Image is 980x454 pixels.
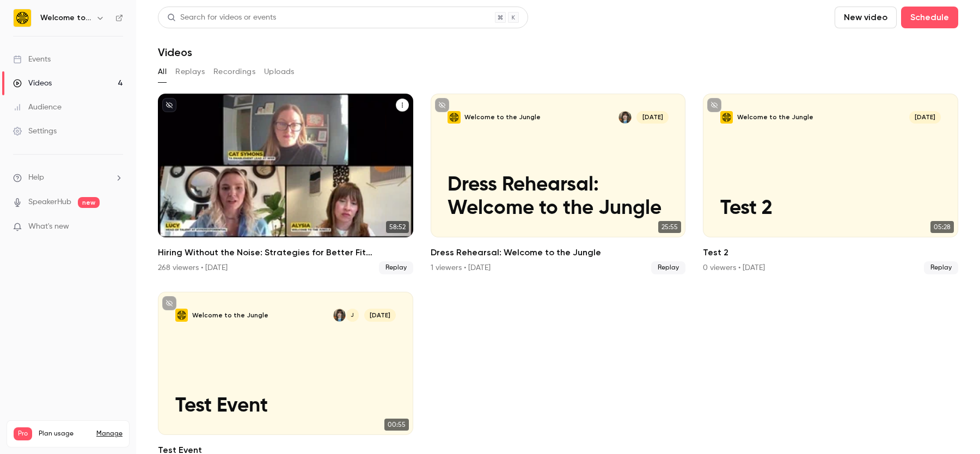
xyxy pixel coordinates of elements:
[703,94,958,274] li: Test 2
[158,94,413,274] li: Hiring Without the Noise: Strategies for Better Fit Candidates
[13,126,57,137] div: Settings
[345,308,360,322] div: J
[13,54,51,65] div: Events
[636,111,668,124] span: [DATE]
[431,94,686,274] li: Dress Rehearsal: Welcome to the Jungle
[158,46,192,59] h1: Videos
[333,309,346,321] img: Alysia Wanczyk
[835,7,897,28] button: New video
[14,427,32,440] span: Pro
[909,111,941,124] span: [DATE]
[192,311,268,320] p: Welcome to the Jungle
[175,63,205,81] button: Replays
[703,94,958,274] a: Test 2Welcome to the Jungle[DATE]Test 205:28Test 20 viewers • [DATE]Replay
[39,430,90,438] span: Plan usage
[175,395,396,418] p: Test Event
[28,221,69,232] span: What's new
[431,94,686,274] a: Dress Rehearsal: Welcome to the JungleWelcome to the JungleAlysia Wanczyk[DATE]Dress Rehearsal: W...
[737,113,813,121] p: Welcome to the Jungle
[264,63,295,81] button: Uploads
[431,262,491,273] div: 1 viewers • [DATE]
[703,246,958,259] h2: Test 2
[158,94,413,274] a: 58:52Hiring Without the Noise: Strategies for Better Fit Candidates268 viewers • [DATE]Replay
[707,98,721,112] button: unpublished
[213,63,255,81] button: Recordings
[167,12,276,23] div: Search for videos or events
[13,78,52,89] div: Videos
[618,111,631,124] img: Alysia Wanczyk
[431,246,686,259] h2: Dress Rehearsal: Welcome to the Jungle
[930,221,954,233] span: 05:28
[28,197,71,208] a: SpeakerHub
[386,221,409,233] span: 58:52
[448,174,668,220] p: Dress Rehearsal: Welcome to the Jungle
[96,430,122,438] a: Manage
[175,309,188,321] img: Test Event
[158,262,228,273] div: 268 viewers • [DATE]
[924,261,958,274] span: Replay
[158,63,167,81] button: All
[703,262,765,273] div: 0 viewers • [DATE]
[364,309,396,321] span: [DATE]
[162,296,176,310] button: unpublished
[658,221,681,233] span: 25:55
[448,111,460,124] img: Dress Rehearsal: Welcome to the Jungle
[435,98,449,112] button: unpublished
[78,197,100,208] span: new
[14,9,31,27] img: Welcome to the Jungle
[13,102,62,113] div: Audience
[13,172,123,183] li: help-dropdown-opener
[464,113,541,121] p: Welcome to the Jungle
[158,246,413,259] h2: Hiring Without the Noise: Strategies for Better Fit Candidates
[162,98,176,112] button: unpublished
[720,197,941,220] p: Test 2
[651,261,685,274] span: Replay
[110,222,123,232] iframe: Noticeable Trigger
[384,419,409,431] span: 00:55
[720,111,733,124] img: Test 2
[40,13,91,23] h6: Welcome to the Jungle
[158,7,958,447] section: Videos
[379,261,413,274] span: Replay
[901,7,958,28] button: Schedule
[28,172,44,183] span: Help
